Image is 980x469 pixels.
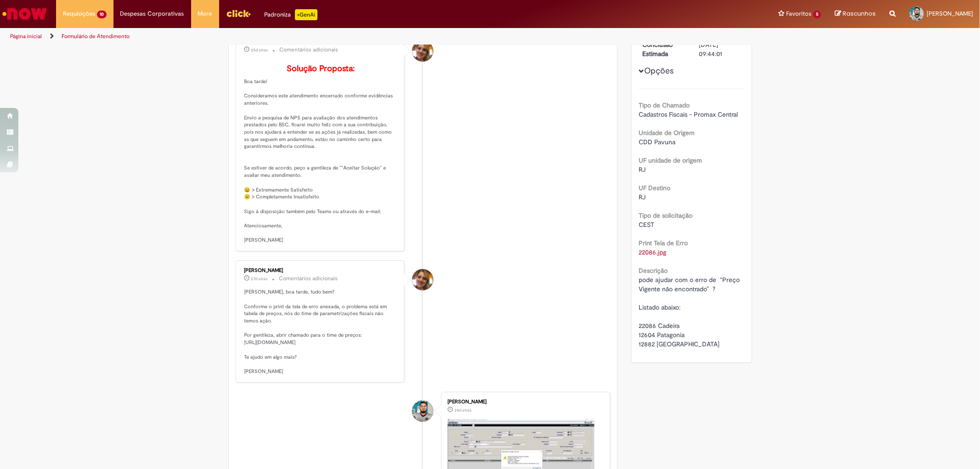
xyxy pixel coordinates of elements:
dt: Conclusão Estimada [635,40,692,58]
div: [PERSON_NAME] [448,399,600,405]
span: CEST [639,220,654,229]
span: More [198,9,212,18]
a: Download de 22086.jpg [639,248,666,256]
span: CDD Pavuna [639,138,675,146]
b: UF unidade de origem [639,156,702,164]
span: 27d atrás [251,276,268,282]
div: [DATE] 09:44:01 [699,40,742,58]
div: Daniel Gigot De Sousa [412,401,433,422]
div: Gabriele Trancolin [412,269,433,290]
a: Rascunhos [835,10,876,18]
span: Favoritos [786,9,811,18]
div: Gabriele Trancolin [412,40,433,62]
span: 25d atrás [251,47,268,53]
span: Cadastros Fiscais - Promax Central [639,110,738,119]
b: Tipo de solicitação [639,211,692,220]
span: RJ [639,193,646,201]
b: Tipo de Chamado [639,101,690,109]
img: click_logo_yellow_360x200.png [226,6,251,20]
span: [PERSON_NAME] [927,10,973,17]
span: 10 [97,11,107,18]
ul: Trilhas de página [7,28,646,45]
img: ServiceNow [1,5,48,23]
a: Página inicial [10,33,42,40]
time: 03/09/2025 15:25:43 [454,407,471,413]
time: 05/09/2025 17:29:23 [251,47,268,53]
small: Comentários adicionais [280,46,339,54]
b: Unidade de Origem [639,129,695,137]
span: Despesas Corporativas [120,9,184,18]
span: pode ajudar com o erro de “Preço Vigente não encontrado” ? Listado abaixo: 22086 Cadeira 12604 Pa... [639,276,742,348]
span: 5 [813,11,821,18]
span: RJ [639,165,646,174]
b: UF Destino [639,184,670,192]
p: [PERSON_NAME], boa tarde, tudo bem? Conforme o print da tela de erro anexada, o problema está em ... [244,288,397,375]
span: 28d atrás [454,407,471,413]
small: Comentários adicionais [279,275,338,283]
b: Solução Proposta: [287,63,355,74]
span: Requisições [63,9,95,18]
time: 03/09/2025 16:48:33 [251,276,268,282]
div: Padroniza [265,9,317,20]
a: Formulário de Atendimento [62,33,130,40]
p: Boa tarde! Consideramos este atendimento encerrado conforme evidências anteriores. Envio a pesqui... [244,64,397,244]
b: Descrição [639,266,668,275]
p: +GenAi [295,9,317,20]
div: [PERSON_NAME] [244,268,397,273]
b: Print Tela de Erro [639,239,688,247]
span: Rascunhos [843,9,876,18]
